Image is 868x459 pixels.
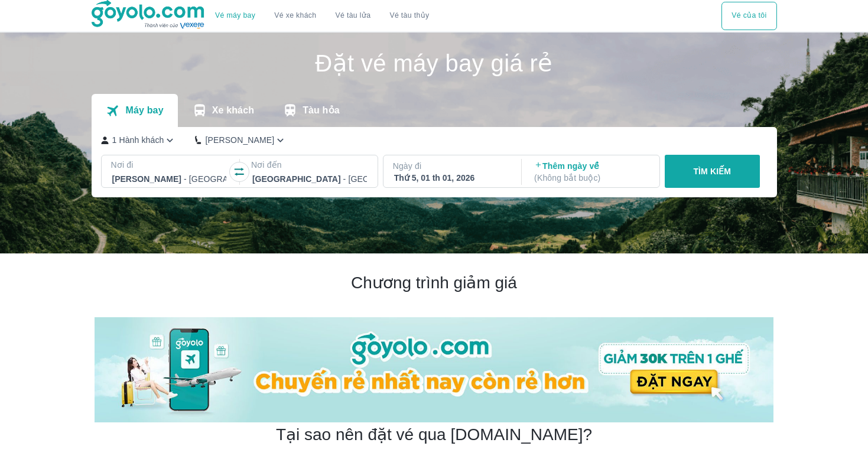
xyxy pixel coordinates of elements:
[205,134,274,146] p: [PERSON_NAME]
[380,2,438,30] button: Vé tàu thủy
[92,51,777,75] h1: Đặt vé máy bay giá rẻ
[394,172,509,184] div: Thứ 5, 01 th 01, 2026
[206,2,438,30] div: choose transportation mode
[95,317,773,422] img: banner-home
[534,172,649,184] p: ( Không bắt buộc )
[303,105,340,116] p: Tàu hỏa
[95,272,773,294] h2: Chương trình giảm giá
[125,105,163,116] p: Máy bay
[534,160,649,184] p: Thêm ngày về
[215,11,255,20] a: Vé máy bay
[212,105,254,116] p: Xe khách
[276,424,592,445] h2: Tại sao nên đặt vé qua [DOMAIN_NAME]?
[693,165,731,177] p: TÌM KIẾM
[721,2,776,30] div: choose transportation mode
[92,94,354,127] div: transportation tabs
[195,134,287,147] button: [PERSON_NAME]
[665,155,760,188] button: TÌM KIẾM
[393,160,510,172] p: Ngày đi
[274,11,316,20] a: Vé xe khách
[326,2,381,30] a: Vé tàu lửa
[721,2,776,30] button: Vé của tôi
[111,159,228,171] p: Nơi đi
[251,159,368,171] p: Nơi đến
[112,134,164,146] p: 1 Hành khách
[101,134,177,147] button: 1 Hành khách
